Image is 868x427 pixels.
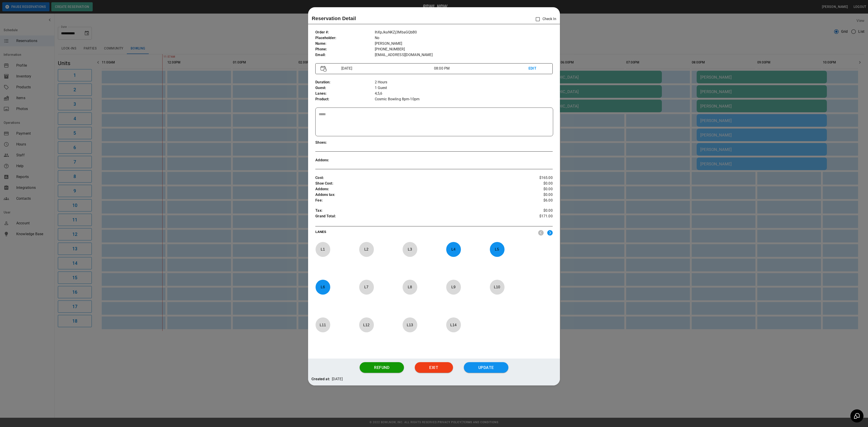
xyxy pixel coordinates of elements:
p: $6.00 [513,198,553,203]
p: [DATE] [332,376,343,382]
p: L 5 [490,244,505,255]
p: L 13 [402,319,417,330]
p: [DATE] [340,66,434,71]
p: $0.00 [513,208,553,213]
p: $165.00 [513,175,553,181]
p: $0.00 [513,186,553,192]
p: Order # : [315,30,375,35]
p: Addons : [315,186,513,192]
p: [PERSON_NAME] [375,41,553,47]
p: L 10 [490,282,505,292]
p: Reservation Detail [312,15,356,22]
img: nav_left.svg [538,230,544,236]
img: right.svg [547,230,553,236]
p: Guest : [315,85,375,91]
p: Created at: [311,376,330,382]
p: $171.00 [513,213,553,220]
p: Addons tax : [315,192,513,198]
p: Name : [315,41,375,47]
p: L 12 [359,319,374,330]
p: Shoes : [315,140,375,145]
p: Tax : [315,208,513,213]
p: L 7 [359,282,374,292]
button: Update [464,362,508,373]
p: L 8 [402,282,417,292]
p: Cost : [315,175,513,181]
p: Grand Total : [315,213,513,220]
p: L 11 [315,319,330,330]
p: IhXpJkaNKZj3MbaGQbB0 [375,30,553,35]
p: L 3 [402,244,417,255]
p: [EMAIL_ADDRESS][DOMAIN_NAME] [375,52,553,58]
p: $0.00 [513,181,553,186]
p: Fee : [315,198,513,203]
p: Lanes : [315,91,375,96]
p: L 9 [446,282,461,292]
p: Check In [533,14,556,24]
p: L 4 [446,244,461,255]
p: Addons : [315,157,375,163]
button: Refund [360,362,404,373]
p: 4,5,6 [375,91,553,96]
p: LANES [315,230,535,236]
p: 08:00 PM [434,66,528,71]
p: 1 Guest [375,85,553,91]
p: [PHONE_NUMBER] [375,47,553,52]
p: L 14 [446,319,461,330]
p: Placeholder : [315,35,375,41]
button: Exit [415,362,453,373]
p: EDIT [528,66,547,71]
p: L 2 [359,244,374,255]
p: L 6 [315,282,330,292]
p: L 1 [315,244,330,255]
p: No [375,35,553,41]
p: Product : [315,96,375,102]
p: Phone : [315,47,375,52]
p: 2 Hours [375,80,553,85]
p: Duration : [315,80,375,85]
img: Vector [321,66,327,72]
p: Shoe Cost : [315,181,513,186]
p: Email : [315,52,375,58]
p: Cosmic Bowling 8pm-10pm [375,96,553,102]
p: $0.00 [513,192,553,198]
